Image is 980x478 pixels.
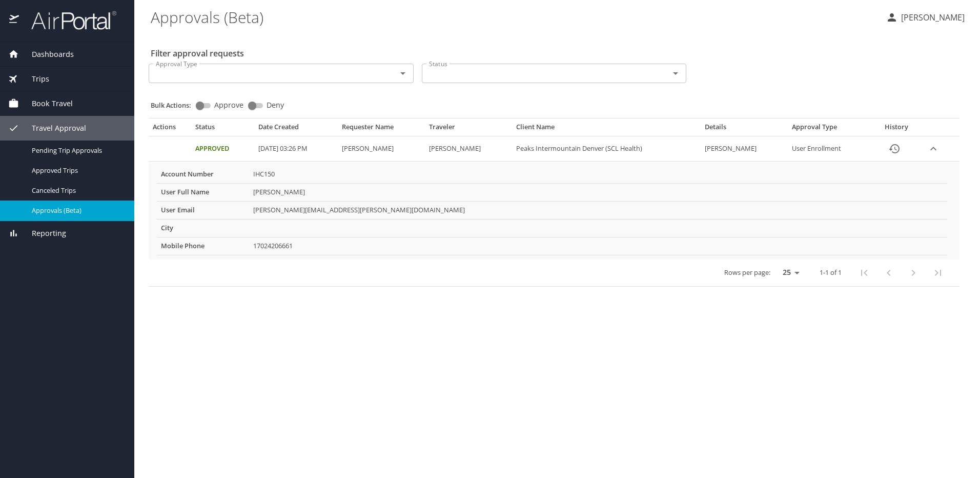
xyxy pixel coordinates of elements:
span: Reporting [19,228,66,239]
button: Open [668,66,683,81]
th: User Email [157,201,249,219]
td: [DATE] 03:26 PM [254,136,338,162]
h2: Filter approval requests [151,45,244,62]
p: [PERSON_NAME] [898,11,965,24]
th: Details [701,123,788,136]
table: Approval table [149,123,959,286]
th: Date Created [254,123,338,136]
td: [PERSON_NAME][EMAIL_ADDRESS][PERSON_NAME][DOMAIN_NAME] [249,201,947,219]
button: [PERSON_NAME] [882,8,969,27]
button: expand row [926,141,941,156]
span: Trips [19,73,49,85]
p: Rows per page: [724,269,770,276]
p: 1-1 of 1 [820,269,842,276]
img: icon-airportal.png [9,10,20,30]
table: More info for approvals [157,166,947,255]
td: Peaks Intermountain Denver (SCL Health) [512,136,701,162]
span: Book Travel [19,98,73,109]
td: Approved [191,136,254,162]
select: rows per page [774,265,803,280]
h1: Approvals (Beta) [151,1,877,33]
td: 17024206661 [249,237,947,255]
span: Canceled Trips [32,186,122,195]
th: City [157,219,249,237]
span: Travel Approval [19,123,86,134]
td: [PERSON_NAME] [425,136,512,162]
th: Client Name [512,123,701,136]
span: Pending Trip Approvals [32,146,122,155]
th: Account Number [157,166,249,183]
td: User Enrollment [788,136,871,162]
th: Mobile Phone [157,237,249,255]
span: Approve [214,102,243,109]
th: Requester Name [338,123,425,136]
img: airportal-logo.png [20,10,116,30]
td: [PERSON_NAME] [338,136,425,162]
td: IHC150 [249,166,947,183]
th: Approval Type [788,123,871,136]
button: Open [396,66,410,81]
td: [PERSON_NAME] [249,183,947,201]
th: Status [191,123,254,136]
span: Approved Trips [32,166,122,175]
button: History [882,136,907,161]
th: Actions [149,123,191,136]
span: Deny [267,102,284,109]
p: Bulk Actions: [151,101,199,110]
span: Approvals (Beta) [32,206,122,215]
td: [PERSON_NAME] [701,136,788,162]
span: Dashboards [19,49,74,60]
th: User Full Name [157,183,249,201]
th: Traveler [425,123,512,136]
th: History [871,123,922,136]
